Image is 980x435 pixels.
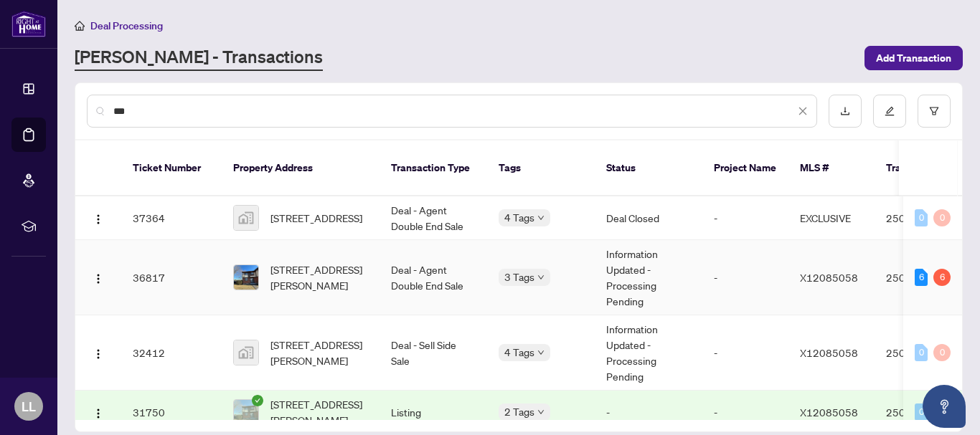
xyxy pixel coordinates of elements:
[702,140,788,196] th: Project Name
[595,391,702,434] td: -
[875,196,975,240] td: 2507543
[93,273,104,285] img: Logo
[875,315,975,391] td: 2505237
[702,196,788,240] td: -
[885,106,895,116] span: edit
[121,240,222,315] td: 36817
[380,391,487,434] td: Listing
[87,206,110,229] button: Logo
[234,206,258,230] img: thumbnail-img
[537,274,545,281] span: down
[537,214,545,221] span: down
[875,391,975,434] td: 2507002
[873,95,906,128] button: edit
[93,408,104,419] img: Logo
[270,337,368,368] span: [STREET_ADDRESS][PERSON_NAME]
[87,341,110,364] button: Logo
[875,140,975,196] th: Trade Number
[840,106,850,116] span: download
[90,19,163,32] span: Deal Processing
[595,140,702,196] th: Status
[270,396,368,428] span: [STREET_ADDRESS][PERSON_NAME]
[702,240,788,315] td: -
[87,266,110,289] button: Logo
[87,401,110,424] button: Logo
[537,408,545,416] span: down
[504,344,534,360] span: 4 Tags
[933,209,951,226] div: 0
[595,240,702,315] td: Information Updated - Processing Pending
[915,209,928,226] div: 0
[380,240,487,315] td: Deal - Agent Double End Sale
[915,403,928,421] div: 0
[504,269,534,285] span: 3 Tags
[93,214,104,225] img: Logo
[702,391,788,434] td: -
[800,211,851,224] span: EXCLUSIVE
[537,349,545,356] span: down
[915,344,928,361] div: 0
[829,95,862,128] button: download
[864,46,963,70] button: Add Transaction
[487,140,595,196] th: Tags
[923,385,966,428] button: Open asap
[11,11,46,37] img: logo
[798,106,808,116] span: close
[22,396,36,416] span: LL
[933,269,951,286] div: 6
[788,140,875,196] th: MLS #
[702,315,788,391] td: -
[380,315,487,391] td: Deal - Sell Side Sale
[933,344,951,361] div: 0
[876,47,951,70] span: Add Transaction
[918,95,951,128] button: filter
[75,21,85,31] span: home
[875,240,975,315] td: 2507002
[915,269,928,286] div: 6
[504,403,534,420] span: 2 Tags
[234,400,258,424] img: thumbnail-img
[75,45,323,71] a: [PERSON_NAME] - Transactions
[380,140,487,196] th: Transaction Type
[121,315,222,391] td: 32412
[234,340,258,365] img: thumbnail-img
[929,106,939,116] span: filter
[234,265,258,290] img: thumbnail-img
[93,348,104,360] img: Logo
[800,271,858,284] span: X12085058
[504,209,534,226] span: 4 Tags
[270,210,362,226] span: [STREET_ADDRESS]
[800,406,858,419] span: X12085058
[121,196,222,240] td: 37364
[252,395,263,406] span: check-circle
[121,391,222,434] td: 31750
[800,346,858,359] span: X12085058
[270,262,368,293] span: [STREET_ADDRESS][PERSON_NAME]
[121,140,222,196] th: Ticket Number
[380,196,487,240] td: Deal - Agent Double End Sale
[222,140,380,196] th: Property Address
[595,315,702,391] td: Information Updated - Processing Pending
[595,196,702,240] td: Deal Closed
